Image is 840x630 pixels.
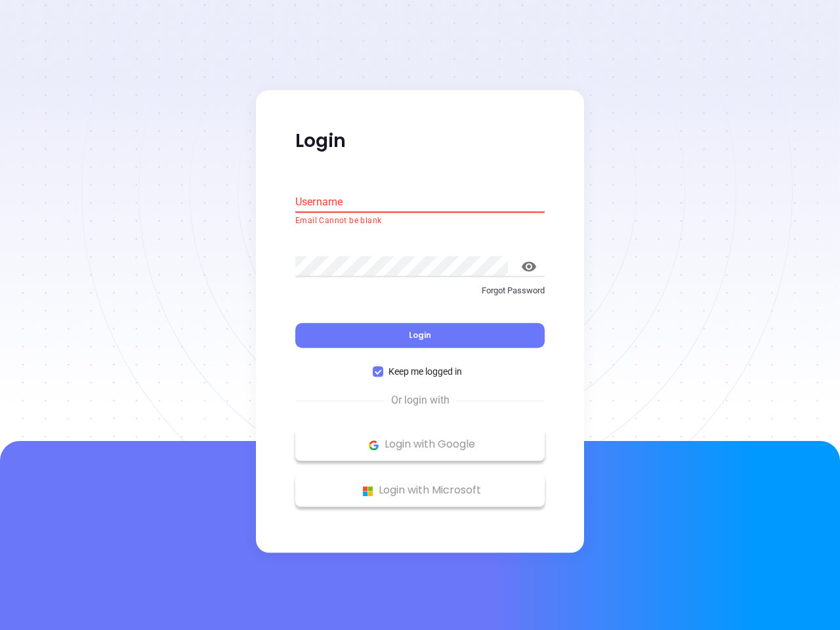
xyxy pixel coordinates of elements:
button: Login [295,324,545,348]
a: Forgot Password [295,284,545,308]
p: Login [295,129,545,153]
img: Google Logo [366,437,382,453]
span: Keep me logged in [383,365,467,379]
button: Google Logo Login with Google [295,429,545,461]
p: Email Cannot be blank [295,215,545,228]
button: toggle password visibility [513,251,545,282]
span: Login [409,330,431,341]
button: Microsoft Logo Login with Microsoft [295,474,545,507]
p: Forgot Password [295,284,545,297]
p: Login with Microsoft [302,481,538,501]
span: Or login with [385,393,456,409]
img: Microsoft Logo [360,483,376,499]
p: Login with Google [302,435,538,455]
